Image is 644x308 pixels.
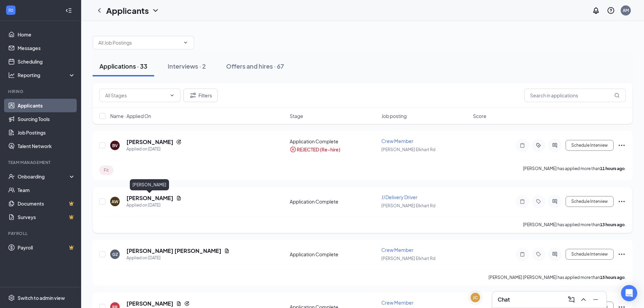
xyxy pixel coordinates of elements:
[98,39,180,46] input: All Job Postings
[523,166,626,175] p: [PERSON_NAME] has applied more than .
[8,89,74,94] div: Hiring
[112,199,118,205] div: AW
[18,173,70,180] div: Onboarding
[524,89,626,102] input: Search in applications
[297,146,340,153] div: REJECTED (Re-hire)
[8,160,74,165] div: Team Management
[290,146,296,153] svg: CrossCircle
[498,296,510,303] h3: Chat
[126,138,173,146] h5: [PERSON_NAME]
[534,143,543,148] svg: ActiveTag
[592,295,600,304] svg: Minimize
[607,6,615,15] svg: QuestionInfo
[18,28,75,41] a: Home
[381,247,413,253] span: Crew Member
[18,55,75,68] a: Scheduling
[8,72,15,78] svg: Analysis
[8,173,15,180] svg: UserCheck
[7,7,14,14] svg: WorkstreamLogo
[18,197,75,210] a: DocumentsCrown
[18,126,75,139] a: Job Postings
[112,252,118,257] div: GZ
[99,62,147,70] div: Applications · 33
[290,113,303,119] span: Stage
[381,138,413,144] span: Crew Member
[176,301,182,306] svg: Document
[8,294,15,301] svg: Settings
[381,300,413,306] span: Crew Member
[618,250,626,258] svg: Ellipses
[18,99,75,112] a: Applicants
[126,194,173,202] h5: [PERSON_NAME]
[551,252,559,257] svg: ActiveChat
[106,5,149,16] h1: Applicants
[381,194,418,200] span: JJ Delivery Driver
[290,251,377,258] div: Application Complete
[18,294,65,301] div: Switch to admin view
[18,183,75,197] a: Team
[518,252,526,257] svg: Note
[551,199,559,204] svg: ActiveChat
[226,62,284,70] div: Offers and hires · 67
[183,89,218,102] button: Filter Filters
[488,275,626,280] p: [PERSON_NAME] [PERSON_NAME] has applied more than .
[566,196,614,207] button: Schedule Interview
[614,93,620,98] svg: MagnifyingGlass
[621,285,637,301] div: Open Intercom Messenger
[126,300,173,307] h5: [PERSON_NAME]
[600,166,625,171] b: 11 hours ago
[126,202,182,209] div: Applied on [DATE]
[578,294,589,305] button: ChevronUp
[18,241,75,254] a: PayrollCrown
[600,222,625,227] b: 13 hours ago
[381,113,407,119] span: Job posting
[590,294,601,305] button: Minimize
[126,247,221,255] h5: [PERSON_NAME] [PERSON_NAME]
[126,146,182,152] div: Applied on [DATE]
[623,7,629,13] div: AM
[290,138,377,145] div: Application Complete
[18,112,75,126] a: Sourcing Tools
[518,143,526,148] svg: Note
[151,6,160,15] svg: ChevronDown
[534,252,543,257] svg: Tag
[592,6,600,15] svg: Notifications
[381,203,435,208] span: [PERSON_NAME] Elkhart Rd
[566,294,577,305] button: ComposeMessage
[18,72,76,78] div: Reporting
[381,256,435,261] span: [PERSON_NAME] Elkhart Rd
[130,179,169,190] div: [PERSON_NAME]
[579,295,588,304] svg: ChevronUp
[104,167,109,173] span: Fit
[105,92,167,99] input: All Stages
[18,210,75,224] a: SurveysCrown
[95,6,103,15] svg: ChevronLeft
[168,62,206,70] div: Interviews · 2
[618,197,626,206] svg: Ellipses
[381,147,435,152] span: [PERSON_NAME] Elkhart Rd
[18,41,75,55] a: Messages
[18,139,75,153] a: Talent Network
[618,141,626,149] svg: Ellipses
[65,7,72,14] svg: Collapse
[518,199,526,204] svg: Note
[176,139,182,145] svg: Reapply
[183,40,188,45] svg: ChevronDown
[566,249,614,260] button: Schedule Interview
[8,231,74,236] div: Payroll
[184,301,190,306] svg: Reapply
[189,91,197,99] svg: Filter
[600,275,625,280] b: 15 hours ago
[176,195,182,201] svg: Document
[112,143,118,148] div: BV
[567,295,575,304] svg: ComposeMessage
[473,295,478,301] div: JC
[551,143,559,148] svg: ActiveChat
[523,222,626,228] p: [PERSON_NAME] has applied more than .
[110,113,151,119] span: Name · Applied On
[290,198,377,205] div: Application Complete
[534,199,543,204] svg: Tag
[566,140,614,151] button: Schedule Interview
[224,248,230,254] svg: Document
